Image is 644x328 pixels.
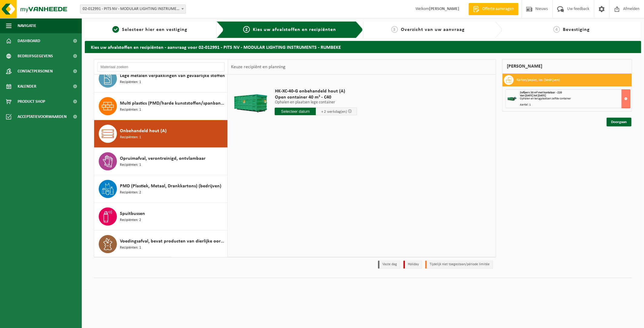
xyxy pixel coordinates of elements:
[112,26,119,33] span: 1
[275,94,357,100] span: Open container 40 m³ - C40
[120,210,145,217] span: Spuitbussen
[120,245,141,251] span: Recipiënten: 1
[120,135,141,140] span: Recipiënten: 1
[80,5,186,13] span: 02-012991 - PITS NV - MODULAR LIGHTING INSTRUMENTS - RUMBEKE
[520,97,630,100] div: Ophalen en terugplaatsen zelfde container
[18,79,36,94] span: Kalender
[120,72,225,79] span: Lege metalen verpakkingen van gevaarlijke stoffen
[468,3,518,15] a: Offerte aanvragen
[401,27,465,32] span: Overzicht van uw aanvraag
[481,6,515,12] span: Offerte aanvragen
[18,94,45,109] span: Product Shop
[520,91,562,94] span: Zelfpers 20 m³ met kantelaar - Z20
[18,109,67,124] span: Acceptatievoorwaarden
[520,103,630,106] div: Aantal: 1
[80,5,186,14] span: 02-012991 - PITS NV - MODULAR LIGHTING INSTRUMENTS - RUMBEKE
[502,59,632,74] div: [PERSON_NAME]
[253,27,336,32] span: Kies uw afvalstoffen en recipiënten
[275,108,316,115] input: Selecteer datum
[94,120,228,148] button: Onbehandeld hout (A) Recipiënten: 1
[120,107,141,113] span: Recipiënten: 1
[120,100,226,107] span: Multi plastics (PMD/harde kunststoffen/spanbanden/EPS/folie naturel/folie gemengd)
[94,203,228,230] button: Spuitbussen Recipiënten: 2
[18,64,53,79] span: Contactpersonen
[321,110,347,114] span: + 2 werkdag(en)
[120,127,167,135] span: Onbehandeld hout (A)
[88,26,212,33] a: 1Selecteer hier een vestiging
[94,92,228,120] button: Multi plastics (PMD/harde kunststoffen/spanbanden/EPS/folie naturel/folie gemengd) Recipiënten: 1
[120,79,141,85] span: Recipiënten: 1
[94,148,228,175] button: Opruimafval, verontreinigd, ontvlambaar Recipiënten: 1
[18,18,36,33] span: Navigatie
[243,26,250,33] span: 2
[403,260,422,269] li: Holiday
[275,100,357,105] p: Ophalen en plaatsen lege container
[378,260,400,269] li: Vaste dag
[120,182,221,190] span: PMD (Plastiek, Metaal, Drankkartons) (bedrijven)
[425,260,493,269] li: Tijdelijk niet toegestaan/période limitée
[553,26,560,33] span: 4
[94,175,228,203] button: PMD (Plastiek, Metaal, Drankkartons) (bedrijven) Recipiënten: 2
[97,62,225,72] input: Materiaal zoeken
[228,59,289,75] div: Keuze recipiënt en planning
[94,65,228,92] button: Lege metalen verpakkingen van gevaarlijke stoffen Recipiënten: 1
[120,217,141,223] span: Recipiënten: 2
[563,27,590,32] span: Bevestiging
[85,41,641,53] h2: Kies uw afvalstoffen en recipiënten - aanvraag voor 02-012991 - PITS NV - MODULAR LIGHTING INSTRU...
[94,230,228,258] button: Voedingsafval, bevat producten van dierlijke oorsprong, onverpakt, categorie 3 Recipiënten: 1
[18,33,40,49] span: Dashboard
[120,238,226,245] span: Voedingsafval, bevat producten van dierlijke oorsprong, onverpakt, categorie 3
[120,155,206,162] span: Opruimafval, verontreinigd, ontvlambaar
[120,190,141,196] span: Recipiënten: 2
[606,118,631,126] a: Doorgaan
[122,27,187,32] span: Selecteer hier een vestiging
[391,26,398,33] span: 3
[120,162,141,168] span: Recipiënten: 1
[18,49,53,64] span: Bedrijfsgegevens
[520,94,546,97] strong: Van [DATE] tot [DATE]
[275,88,357,94] span: HK-XC-40-G onbehandeld hout (A)
[429,7,459,11] strong: [PERSON_NAME]
[517,75,560,85] h3: Karton/papier, los (bedrijven)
